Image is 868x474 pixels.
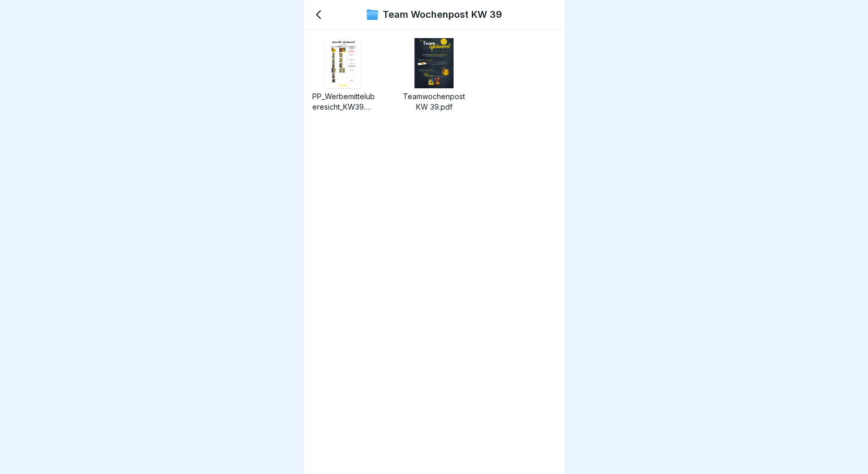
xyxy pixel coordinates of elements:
[414,38,453,88] img: image thumbnail
[312,38,375,112] a: image thumbnailPP_Werbemitteluberesicht_KW39.pdf
[383,9,502,20] p: Team Wochenpost KW 39
[312,91,375,112] p: PP_Werbemitteluberesicht_KW39.pdf
[403,91,466,112] p: Teamwochenpost KW 39.pdf
[403,38,466,112] a: image thumbnailTeamwochenpost KW 39.pdf
[326,38,361,88] img: image thumbnail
